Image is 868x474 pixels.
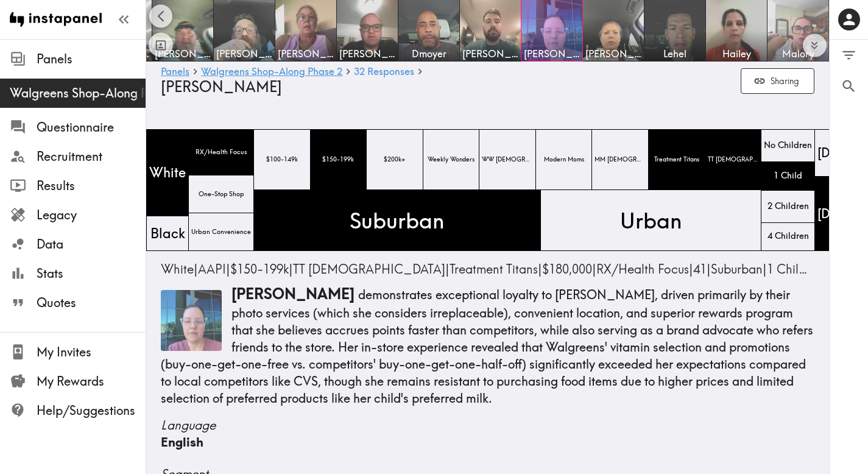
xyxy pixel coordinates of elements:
[767,261,810,277] span: |
[618,203,685,238] span: Urban
[354,66,414,78] a: 32 Responses
[401,47,457,60] span: Dmoyer
[161,434,203,450] span: English
[37,344,146,361] span: My Invites
[647,47,703,60] span: Lehel
[161,66,189,78] a: Panels
[161,261,198,277] span: |
[711,261,767,277] span: |
[198,261,230,277] span: |
[37,294,146,311] span: Quotes
[149,4,173,28] button: Scroll left
[161,261,194,277] span: White
[198,261,226,277] span: AAPI
[147,161,188,185] span: White
[161,284,814,407] p: demonstrates exceptional loyalty to [PERSON_NAME], driven primarily by their photo services (whic...
[542,261,592,277] span: $180,000
[761,137,814,154] span: No Children
[652,153,702,166] span: Treatment Titans
[293,261,445,277] span: TT [DEMOGRAPHIC_DATA]
[693,261,711,277] span: |
[705,153,761,166] span: TT [DEMOGRAPHIC_DATA]
[37,402,146,419] span: Help/Suggestions
[450,261,538,277] span: Treatment Titans
[479,153,535,166] span: WW [DEMOGRAPHIC_DATA]
[37,373,146,390] span: My Rewards
[193,145,250,159] span: RX/Health Focus
[741,68,814,94] button: Sharing
[216,47,272,60] span: [PERSON_NAME]
[231,285,355,303] span: [PERSON_NAME]
[450,261,542,277] span: |
[708,47,764,60] span: Hailey
[354,66,414,76] span: 32 Responses
[189,225,253,239] span: Urban Convenience
[161,417,814,434] span: Language
[462,47,518,60] span: [PERSON_NAME]
[693,261,707,277] span: 41
[339,47,395,60] span: [PERSON_NAME]
[711,261,763,277] span: Suburban
[542,153,587,166] span: Modern Moms
[381,153,408,166] span: $200k+
[161,290,222,351] img: Thumbnail
[37,236,146,253] span: Data
[37,207,146,224] span: Legacy
[596,261,689,277] span: RX/Health Focus
[320,153,356,166] span: $150-199k
[37,265,146,282] span: Stats
[803,34,827,57] button: Expand to show all items
[155,47,211,60] span: [PERSON_NAME]
[770,47,826,60] span: Malory
[278,47,334,60] span: [PERSON_NAME]
[596,261,693,277] span: |
[830,40,868,71] button: Filter Responses
[293,261,450,277] span: |
[161,77,282,96] span: [PERSON_NAME]
[765,228,811,245] span: 4 Children
[37,177,146,194] span: Results
[37,51,146,68] span: Panels
[347,203,447,238] span: Suburban
[524,47,580,60] span: [PERSON_NAME]
[841,47,857,63] span: Filter Responses
[148,222,188,246] span: Black
[149,33,173,57] button: Toggle between responses and questions
[767,261,808,277] span: 1 Child
[196,187,246,201] span: One-Stop Shop
[264,153,300,166] span: $100-149k
[592,153,648,166] span: MM [DEMOGRAPHIC_DATA]
[37,119,146,136] span: Questionnaire
[765,198,811,215] span: 2 Children
[771,168,805,185] span: 1 Child
[230,261,293,277] span: |
[830,71,868,102] button: Search
[10,85,146,102] span: Walgreens Shop-Along Phase 2
[201,66,342,78] a: Walgreens Shop-Along Phase 2
[37,148,146,165] span: Recruitment
[841,78,857,94] span: Search
[585,47,641,60] span: [PERSON_NAME]
[425,153,477,166] span: Weekly Wonders
[542,261,596,277] span: |
[230,261,289,277] span: $150-199k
